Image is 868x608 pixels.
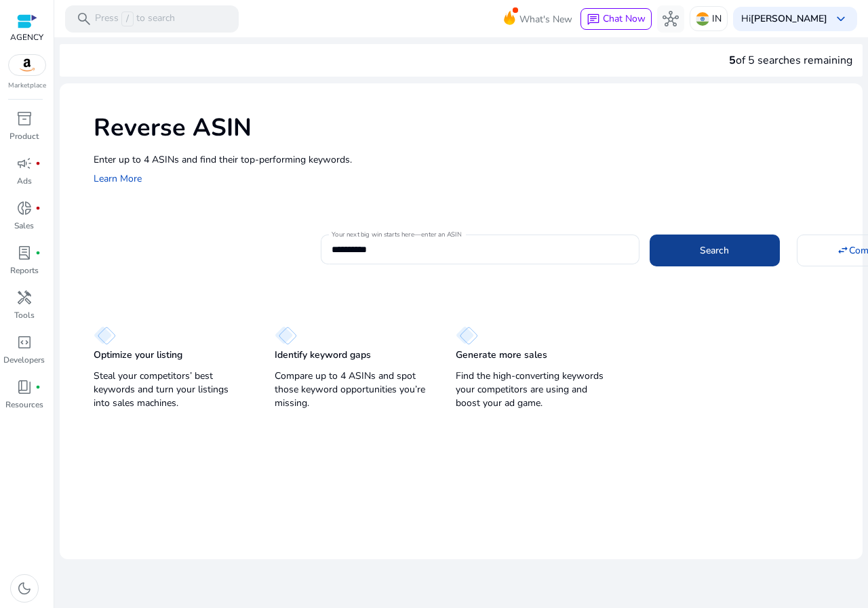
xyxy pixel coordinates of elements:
span: What's New [519,7,572,31]
span: fiber_manual_record [35,250,41,256]
p: Sales [14,220,34,232]
p: Reports [10,264,39,277]
p: Steal your competitors’ best keywords and turn your listings into sales machines. [94,369,248,410]
span: inventory_2 [16,110,33,127]
span: code_blocks [16,334,33,350]
span: Search [700,243,729,258]
b: [PERSON_NAME] [751,12,827,25]
p: Generate more sales [456,348,547,362]
span: 5 [729,53,736,68]
mat-label: Your next big win starts here—enter an ASIN [332,230,461,239]
h1: Reverse ASIN [94,113,849,142]
span: fiber_manual_record [35,205,41,211]
p: Resources [5,399,43,411]
img: diamond.svg [275,326,297,345]
a: Learn More [94,172,142,185]
p: Tools [14,309,35,321]
img: in.svg [696,12,709,26]
span: search [76,11,92,27]
span: fiber_manual_record [35,161,41,166]
p: Product [9,130,39,142]
button: Search [650,235,780,266]
p: Optimize your listing [94,348,182,362]
div: of 5 searches remaining [729,52,852,68]
button: hub [657,5,684,33]
span: handyman [16,289,33,306]
span: lab_profile [16,245,33,261]
span: Chat Now [603,12,646,25]
p: Marketplace [8,81,46,91]
button: chatChat Now [580,8,652,30]
img: diamond.svg [94,326,116,345]
p: Press to search [95,12,175,26]
span: campaign [16,155,33,171]
p: Hi [741,14,827,24]
p: Compare up to 4 ASINs and spot those keyword opportunities you’re missing. [275,369,429,410]
p: Enter up to 4 ASINs and find their top-performing keywords. [94,153,849,167]
span: book_4 [16,379,33,395]
p: AGENCY [10,31,43,43]
img: diamond.svg [456,326,478,345]
span: fiber_manual_record [35,384,41,390]
span: hub [663,11,679,27]
span: / [121,12,134,26]
span: donut_small [16,200,33,216]
span: chat [587,13,600,26]
p: Developers [3,354,45,366]
p: IN [712,7,722,31]
span: keyboard_arrow_down [833,11,849,27]
img: amazon.svg [9,55,45,75]
p: Ads [17,175,32,187]
p: Find the high-converting keywords your competitors are using and boost your ad game. [456,369,610,410]
span: dark_mode [16,580,33,596]
p: Identify keyword gaps [275,348,371,362]
mat-icon: swap_horiz [837,244,849,256]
